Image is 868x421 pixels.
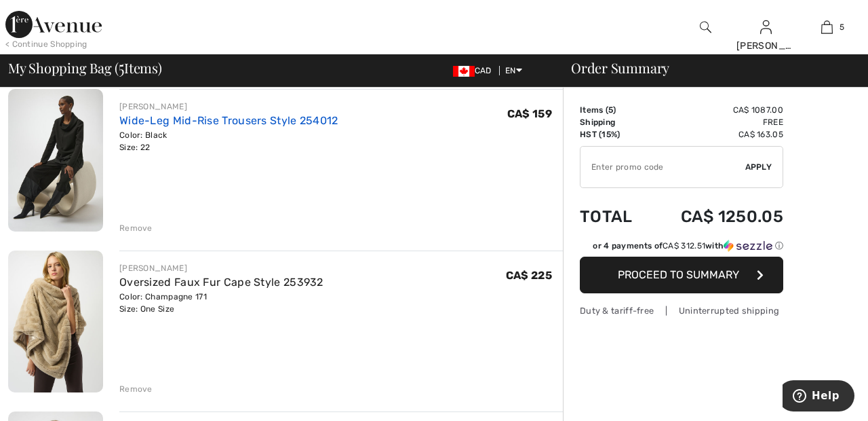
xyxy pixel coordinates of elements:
[5,38,87,50] div: < Continue Shopping
[618,268,739,281] span: Proceed to Summary
[507,107,552,120] span: CA$ 159
[506,269,552,282] span: CA$ 225
[8,89,103,232] img: Wide-Leg Mid-Rise Trousers Style 254012
[453,66,497,75] span: CAD
[505,66,522,75] span: EN
[119,276,323,289] a: Oversized Faux Fur Cape Style 253932
[649,104,783,116] td: CA$ 1087.00
[580,240,783,257] div: or 4 payments ofCA$ 312.51withSezzle Click to learn more about Sezzle
[593,240,783,252] div: or 4 payments of with
[580,147,745,187] input: Promo code
[700,19,711,35] img: search the website
[119,58,124,75] span: 5
[760,20,772,33] a: Sign In
[821,19,833,35] img: My Bag
[8,61,162,75] span: My Shopping Bag ( Items)
[580,304,783,317] div: Duty & tariff-free | Uninterrupted shipping
[663,241,705,251] span: CA$ 312.51
[840,21,844,33] span: 5
[745,161,772,173] span: Apply
[580,257,783,293] button: Proceed to Summary
[119,100,338,113] div: [PERSON_NAME]
[119,383,153,395] div: Remove
[453,66,475,77] img: Canadian Dollar
[736,39,796,53] div: [PERSON_NAME]
[580,104,649,116] td: Items ( )
[555,61,860,75] div: Order Summary
[649,128,783,141] td: CA$ 163.05
[119,262,323,274] div: [PERSON_NAME]
[783,380,854,414] iframe: Opens a widget where you can find more information
[797,19,856,35] a: 5
[580,128,649,141] td: HST (15%)
[580,194,649,240] td: Total
[608,105,613,115] span: 5
[760,19,772,35] img: My Info
[5,11,102,38] img: 1ère Avenue
[119,129,338,153] div: Color: Black Size: 22
[649,116,783,128] td: Free
[580,116,649,128] td: Shipping
[649,194,783,240] td: CA$ 1250.05
[119,114,338,127] a: Wide-Leg Mid-Rise Trousers Style 254012
[724,240,772,252] img: Sezzle
[119,222,153,234] div: Remove
[119,291,323,315] div: Color: Champagne 171 Size: One Size
[8,251,103,393] img: Oversized Faux Fur Cape Style 253932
